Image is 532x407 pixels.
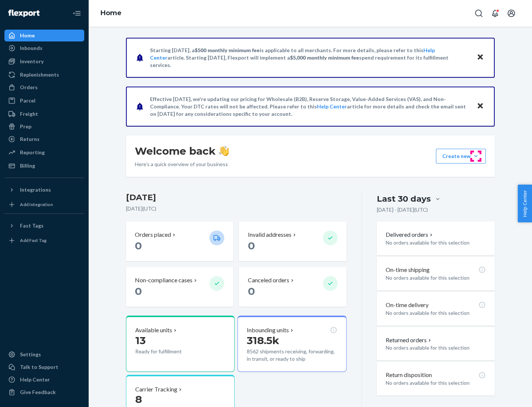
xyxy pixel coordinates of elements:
[126,316,235,372] button: Available units13Ready for fulfillment
[317,103,347,110] a: Help Center
[135,393,142,406] span: 8
[475,52,485,63] button: Close
[20,84,38,91] div: Orders
[20,97,35,104] div: Parcel
[8,10,40,17] img: Flexport logo
[386,379,486,387] p: No orders available for this selection
[135,385,177,394] p: Carrier Tracking
[4,235,84,246] a: Add Fast Tag
[4,184,84,196] button: Integrations
[20,237,47,243] div: Add Fast Tag
[126,267,233,307] button: Non-compliance cases 0
[150,95,470,118] p: Effective [DATE], we're updating our pricing for Wholesale (B2B), Reserve Storage, Value-Added Se...
[386,344,486,351] p: No orders available for this selection
[247,348,337,363] p: 8562 shipments receiving, forwarding, in transit, or ready to ship
[386,231,434,239] button: Delivered orders
[4,69,84,81] a: Replenishments
[4,55,84,67] a: Inventory
[135,334,146,347] span: 13
[504,6,519,21] button: Open account menu
[386,336,433,344] button: Returned orders
[290,54,359,61] span: $5,000 monthly minimum fee
[135,326,172,334] p: Available units
[20,363,58,371] div: Talk to Support
[20,186,51,194] div: Integrations
[20,110,38,118] div: Freight
[4,121,84,132] a: Prep
[386,239,486,246] p: No orders available for this selection
[95,3,127,24] ol: breadcrumbs
[386,309,486,317] p: No orders available for this selection
[475,101,485,112] button: Close
[4,108,84,120] a: Freight
[20,44,42,52] div: Inbounds
[20,32,35,39] div: Home
[135,348,204,355] p: Ready for fulfillment
[20,376,50,383] div: Help Center
[20,123,31,130] div: Prep
[135,276,192,285] p: Non-compliance cases
[4,361,84,373] a: Talk to Support
[386,301,429,309] p: On-time delivery
[126,222,233,261] button: Orders placed 0
[4,349,84,360] a: Settings
[135,239,142,252] span: 0
[239,222,346,261] button: Invalid addresses 0
[4,374,84,386] a: Help Center
[135,161,229,168] p: Here’s a quick overview of your business
[69,6,84,21] button: Close Navigation
[126,192,347,203] h3: [DATE]
[135,144,229,158] h1: Welcome back
[4,133,84,145] a: Returns
[488,6,502,21] button: Open notifications
[248,231,291,239] p: Invalid addresses
[150,47,470,69] p: Starting [DATE], a is applicable to all merchants. For more details, please refer to this article...
[20,201,53,208] div: Add Integration
[135,231,171,239] p: Orders placed
[4,160,84,172] a: Billing
[20,135,40,143] div: Returns
[239,267,346,307] button: Canceled orders 0
[247,334,279,347] span: 318.5k
[4,30,84,41] a: Home
[248,276,289,285] p: Canceled orders
[248,239,255,252] span: 0
[195,47,260,53] span: $500 monthly minimum fee
[386,266,430,274] p: On-time shipping
[20,58,44,65] div: Inventory
[248,285,255,297] span: 0
[20,162,35,169] div: Billing
[126,205,347,212] p: [DATE] ( UTC )
[20,71,59,78] div: Replenishments
[238,316,346,372] button: Inbounding units318.5k8562 shipments receiving, forwarding, in transit, or ready to ship
[4,42,84,54] a: Inbounds
[4,386,84,398] button: Give Feedback
[135,285,142,297] span: 0
[377,206,428,213] p: [DATE] - [DATE] ( UTC )
[386,371,432,379] p: Return disposition
[4,220,84,232] button: Fast Tags
[518,185,532,222] button: Help Center
[436,149,486,164] button: Create new
[219,146,229,156] img: hand-wave emoji
[20,351,41,358] div: Settings
[100,9,122,17] a: Home
[377,193,431,205] div: Last 30 days
[247,326,289,334] p: Inbounding units
[4,95,84,107] a: Parcel
[20,388,56,396] div: Give Feedback
[4,81,84,93] a: Orders
[4,199,84,211] a: Add Integration
[20,149,45,156] div: Reporting
[471,6,486,21] button: Open Search Box
[386,274,486,282] p: No orders available for this selection
[20,222,44,229] div: Fast Tags
[4,147,84,158] a: Reporting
